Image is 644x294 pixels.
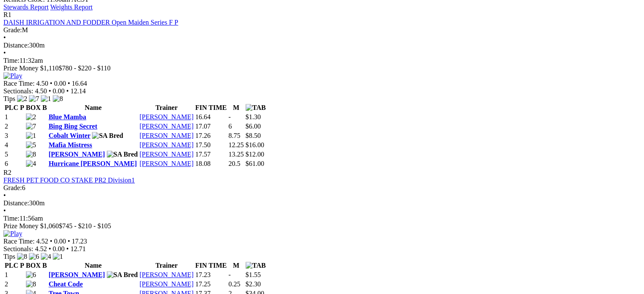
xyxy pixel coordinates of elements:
[26,104,41,111] span: BOX
[26,132,36,140] img: 1
[140,271,194,278] a: [PERSON_NAME]
[3,72,22,80] img: Play
[3,11,11,18] span: R1
[50,80,52,87] span: •
[59,222,111,230] span: $745 - $210 - $105
[140,151,194,158] a: [PERSON_NAME]
[3,253,15,260] span: Tips
[246,160,264,167] span: $61.00
[3,199,29,207] span: Distance:
[26,141,36,149] img: 5
[26,262,41,269] span: BOX
[246,280,261,288] span: $2.30
[228,104,244,112] th: M
[246,151,264,158] span: $12.00
[3,192,6,199] span: •
[53,253,63,260] img: 1
[54,238,66,245] span: 0.00
[26,271,36,279] img: 6
[50,3,93,11] a: Weights Report
[195,150,227,159] td: 17.57
[35,87,47,95] span: 4.50
[26,160,36,168] img: 4
[139,261,194,270] th: Trainer
[3,80,34,87] span: Race Time:
[20,262,24,269] span: P
[3,64,641,72] div: Prize Money $1,110
[140,280,194,288] a: [PERSON_NAME]
[229,151,244,158] text: 13.25
[68,238,70,245] span: •
[195,261,227,270] th: FIN TIME
[4,113,25,121] td: 1
[4,150,25,159] td: 5
[41,95,51,103] img: 1
[36,238,48,245] span: 4.52
[3,95,15,102] span: Tips
[49,87,51,95] span: •
[17,95,27,103] img: 2
[4,271,25,279] td: 1
[66,245,69,252] span: •
[68,80,70,87] span: •
[53,245,65,252] span: 0.00
[26,151,36,158] img: 8
[5,262,18,269] span: PLC
[195,160,227,168] td: 18.08
[3,169,11,176] span: R2
[92,132,123,140] img: SA Bred
[3,57,20,64] span: Time:
[229,141,244,148] text: 12.25
[3,26,22,34] span: Grade:
[53,95,63,103] img: 8
[3,34,6,41] span: •
[66,87,69,95] span: •
[70,87,86,95] span: 12.14
[246,141,264,148] span: $16.00
[229,123,232,130] text: 6
[3,19,178,26] a: DAISH IRRIGATION AND FODDER Open Maiden Series F P
[3,3,49,11] a: Stewards Report
[49,280,83,288] a: Cheat Code
[140,123,194,130] a: [PERSON_NAME]
[3,215,641,222] div: 11:56am
[140,141,194,148] a: [PERSON_NAME]
[4,280,25,288] td: 2
[70,245,86,252] span: 12.71
[3,42,641,49] div: 300m
[36,80,48,87] span: 4.50
[246,271,261,278] span: $1.55
[3,57,641,64] div: 11:32am
[49,160,137,167] a: Hurricane [PERSON_NAME]
[139,104,194,112] th: Trainer
[229,271,231,278] text: -
[49,151,105,158] a: [PERSON_NAME]
[3,245,33,252] span: Sectionals:
[26,280,36,288] img: 8
[3,207,6,214] span: •
[229,280,240,288] text: 0.25
[228,261,244,270] th: M
[59,64,111,72] span: $780 - $220 - $110
[3,176,135,184] a: FRESH PET FOOD CO STAKE PR2 Division1
[195,104,227,112] th: FIN TIME
[246,132,261,139] span: $8.50
[3,184,22,191] span: Grade:
[50,238,52,245] span: •
[29,253,39,260] img: 6
[3,184,641,192] div: 6
[53,87,65,95] span: 0.00
[4,160,25,168] td: 6
[5,104,18,111] span: PLC
[3,222,641,230] div: Prize Money $1,060
[3,199,641,207] div: 300m
[195,280,227,288] td: 17.25
[4,141,25,149] td: 4
[49,123,97,130] a: Bing Bing Secret
[41,253,51,260] img: 4
[42,104,47,111] span: B
[72,80,87,87] span: 16.64
[49,132,90,139] a: Cobalt Winter
[49,271,105,278] a: [PERSON_NAME]
[26,123,36,130] img: 7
